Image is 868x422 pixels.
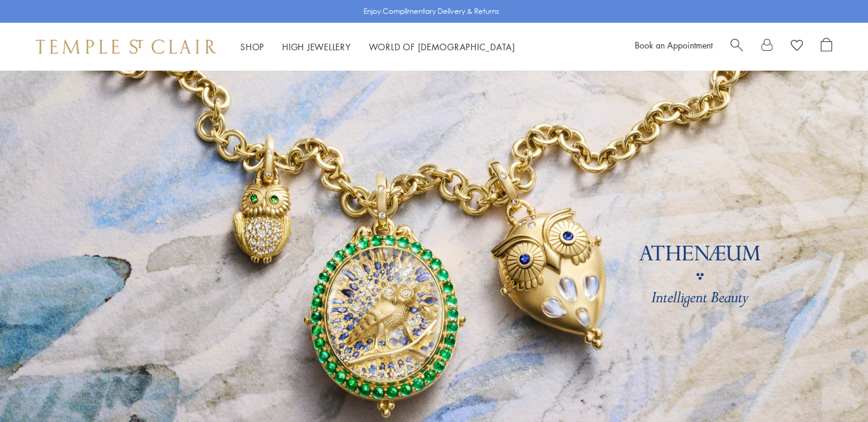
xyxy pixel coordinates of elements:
[821,38,832,56] a: Open Shopping Bag
[635,39,713,51] a: Book an Appointment
[791,38,803,56] a: View Wishlist
[369,41,515,53] a: World of [DEMOGRAPHIC_DATA]World of [DEMOGRAPHIC_DATA]
[731,38,743,56] a: Search
[240,41,264,53] a: ShopShop
[282,41,351,53] a: High JewelleryHigh Jewellery
[36,40,216,54] img: Temple St. Clair
[363,5,499,17] p: Enjoy Complimentary Delivery & Returns
[240,40,515,54] nav: Main navigation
